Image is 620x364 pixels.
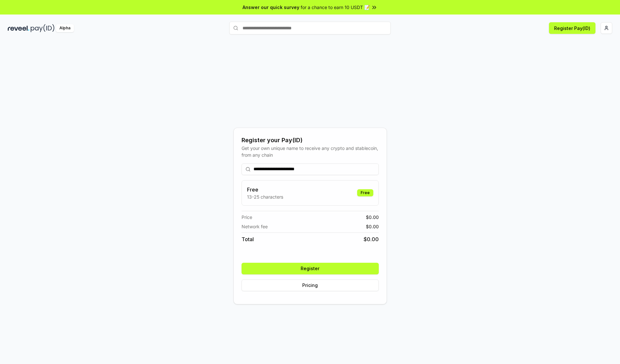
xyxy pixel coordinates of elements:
[366,223,379,230] span: $ 0.00
[247,193,283,200] p: 13-25 characters
[242,145,379,158] div: Get your own unique name to receive any crypto and stablecoin, from any chain
[357,189,373,196] div: Free
[56,24,74,32] div: Alpha
[242,235,254,243] span: Total
[247,186,283,193] h3: Free
[31,24,55,32] img: pay_id
[301,4,370,11] span: for a chance to earn 10 USDT 📝
[364,235,379,243] span: $ 0.00
[242,280,379,291] button: Pricing
[243,4,299,11] span: Answer our quick survey
[549,22,595,34] button: Register Pay(ID)
[242,263,379,274] button: Register
[242,223,268,230] span: Network fee
[242,136,379,145] div: Register your Pay(ID)
[8,24,29,32] img: reveel_dark
[242,214,252,221] span: Price
[366,214,379,221] span: $ 0.00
